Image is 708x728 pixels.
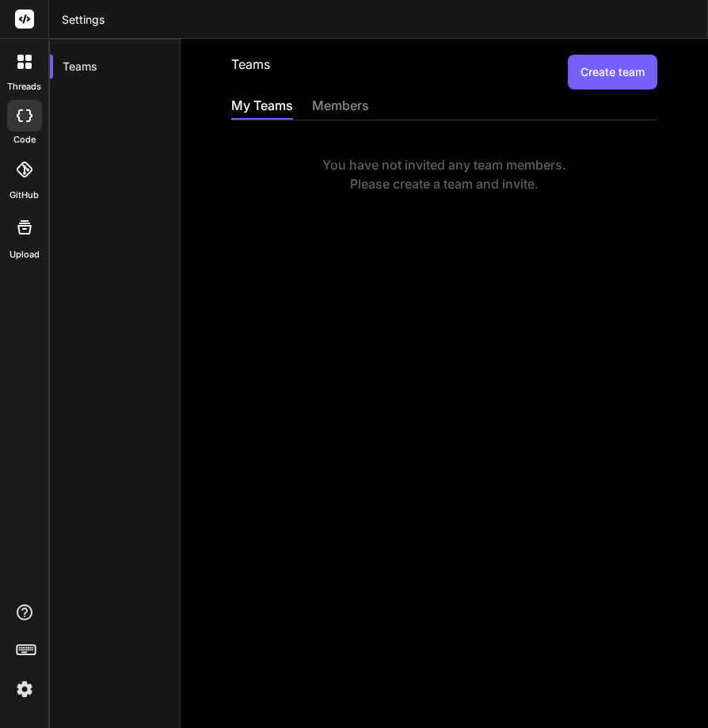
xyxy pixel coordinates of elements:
label: threads [7,80,41,93]
button: Create team [568,55,657,90]
div: You have not invited any team members. Please create a team and invite. [231,155,657,193]
h2: Teams [231,55,270,90]
label: Upload [10,248,40,261]
div: members [312,96,369,118]
div: My Teams [231,96,293,118]
label: GitHub [10,189,39,202]
div: Teams [50,49,180,84]
label: code [13,133,36,147]
img: settings [11,676,38,703]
